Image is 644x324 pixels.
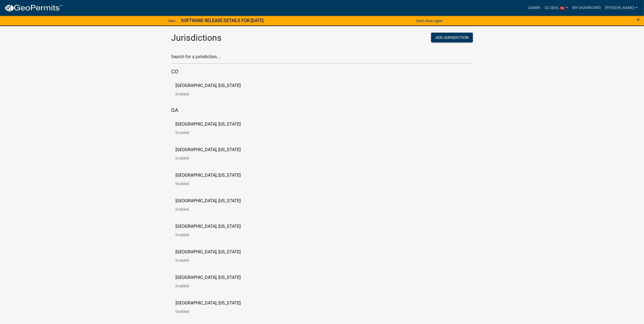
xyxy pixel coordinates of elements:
[176,301,241,305] p: [GEOGRAPHIC_DATA], [US_STATE]
[176,275,241,280] p: [GEOGRAPHIC_DATA], [US_STATE]
[431,33,473,42] button: Add Jurisdiction
[171,68,473,75] h5: CO
[171,107,473,113] h5: GA
[176,233,250,237] p: Enabled
[176,92,250,96] p: Enabled
[176,148,250,164] a: [GEOGRAPHIC_DATA], [US_STATE]Enabled
[176,250,241,254] p: [GEOGRAPHIC_DATA], [US_STATE]
[176,310,250,313] p: Enabled
[636,16,640,23] span: ×
[166,16,178,25] a: View
[176,83,250,100] a: [GEOGRAPHIC_DATA], [US_STATE]Enabled
[176,250,250,267] a: [GEOGRAPHIC_DATA], [US_STATE]Enabled
[176,156,250,160] p: Enabled
[176,182,250,186] p: Enabled
[171,33,318,43] h2: Jurisdictions
[176,83,241,88] p: [GEOGRAPHIC_DATA], [US_STATE]
[543,3,570,13] a: Global16
[603,3,640,13] a: [PERSON_NAME]
[176,173,250,190] a: [GEOGRAPHIC_DATA], [US_STATE]Enabled
[176,224,250,241] a: [GEOGRAPHIC_DATA], [US_STATE]Enabled
[176,258,250,262] p: Enabled
[176,131,250,135] p: Enabled
[176,284,250,288] p: Enabled
[176,224,241,229] p: [GEOGRAPHIC_DATA], [US_STATE]
[414,16,445,25] button: Don't show again
[181,18,263,23] strong: SOFTWARE RELEASE DETAILS FOR [DATE]
[176,148,241,152] p: [GEOGRAPHIC_DATA], [US_STATE]
[636,16,640,23] button: Close
[176,199,250,216] a: [GEOGRAPHIC_DATA], [US_STATE]Enabled
[176,207,250,211] p: Enabled
[176,173,241,177] p: [GEOGRAPHIC_DATA], [US_STATE]
[176,122,241,126] p: [GEOGRAPHIC_DATA], [US_STATE]
[570,3,603,13] a: My Dashboard
[176,122,250,139] a: [GEOGRAPHIC_DATA], [US_STATE]Enabled
[560,6,565,11] span: 16
[176,275,250,292] a: [GEOGRAPHIC_DATA], [US_STATE]Enabled
[526,3,543,13] a: Admin
[176,199,241,203] p: [GEOGRAPHIC_DATA], [US_STATE]
[176,301,250,318] a: [GEOGRAPHIC_DATA], [US_STATE]Enabled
